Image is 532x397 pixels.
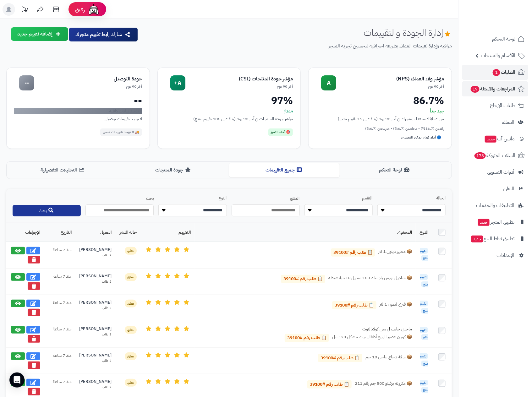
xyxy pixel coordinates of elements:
span: التقارير [502,184,514,193]
td: منذ 7 ساعة [44,348,75,374]
th: الإجراءات [6,223,44,242]
a: طلبات الإرجاع [462,98,528,113]
div: جيد جداً [316,108,444,114]
span: لوحة التحكم [492,35,515,43]
td: منذ 7 ساعة [44,295,75,321]
span: معلق [125,300,137,307]
span: تقييم منتج [420,327,428,340]
th: التاريخ [44,223,75,242]
span: 19 [471,86,480,93]
span: معلق [125,247,137,255]
span: جديد [478,219,490,226]
div: من عملائك سعداء بمتجرك في آخر 90 يوم (بناءً على 15 تقييم متجر) [316,116,444,122]
th: النوع [416,223,432,242]
span: 📦 مكرونة برفيتو 500 جم رقم 211 [355,380,412,389]
a: المراجعات والأسئلة19 [462,81,528,96]
a: أدوات التسويق [462,165,528,180]
div: 🎯 أداء متميز [268,128,293,136]
div: آخر 90 يوم [34,84,142,89]
span: جديد [471,236,483,242]
a: وآتس آبجديد [462,131,528,146]
span: معلق [125,352,137,360]
a: 📋 طلب رقم #39100 [307,380,352,389]
div: [PERSON_NAME] [79,379,112,385]
th: العميل [75,223,115,242]
button: شارك رابط تقييم متجرك [69,28,138,41]
th: المحتوى [195,223,416,242]
span: 📦 مرقة دجاج ماجي 18 جم [365,354,412,362]
div: 86.7% [316,95,444,106]
span: تقييم منتج [420,274,428,287]
div: مؤشر ولاء العملاء (NPS) [336,75,444,83]
span: المراجعات والأسئلة [470,84,515,93]
div: 2 طلب [79,385,112,390]
a: 📋 طلب رقم #39100 [332,301,376,309]
a: لوحة التحكم [462,31,528,46]
div: -- [19,75,34,90]
span: الإعدادات [496,251,514,260]
h1: إدارة الجودة والتقييمات [364,27,452,38]
span: أدوات التسويق [487,168,514,177]
span: السلات المتروكة [474,151,515,160]
a: 📋 طلب رقم #39100 [285,334,329,342]
span: وآتس آب [484,134,514,143]
span: الطلبات [492,68,515,77]
span: تقييم منتج [420,353,428,367]
div: Open Intercom Messenger [9,373,25,388]
span: العملاء [502,118,514,127]
button: بحث [13,205,81,216]
a: التطبيقات والخدمات [462,198,528,213]
img: ai-face.png [87,3,100,16]
div: [PERSON_NAME] [79,352,112,358]
label: التقييم [304,195,373,201]
span: تقييم منتج [420,248,428,261]
div: جودة التوصيل [34,75,142,83]
div: [PERSON_NAME] [79,247,112,253]
button: لوحة التحكم [340,163,450,177]
div: A+ [170,75,185,90]
span: معلق [125,326,137,334]
th: التقييم [140,223,195,242]
div: ماجاني جايب لي سن كولابالتوت [318,326,412,332]
div: 97% [165,95,293,106]
span: معلق [125,273,137,281]
div: 2 طلب [79,306,112,311]
div: A [321,75,336,90]
div: [PERSON_NAME] [79,273,112,279]
span: رفيق [75,6,85,13]
span: جديد [485,136,496,143]
button: جودة المنتجات [118,163,229,177]
p: مراقبة وإدارة تقييمات العملاء بطريقة احترافية لتحسين تجربة المتجر [143,42,452,50]
span: التطبيقات والخدمات [476,201,514,210]
span: تقييم منتج [420,380,428,393]
button: جميع التقييمات [229,163,340,177]
span: 1 [493,69,500,76]
a: تطبيق نقاط البيعجديد [462,231,528,246]
div: راضين (86.7%) • محايدين (6.7%) • منزعجين (6.7%) [316,126,444,131]
div: لا توجد بيانات كافية [14,108,142,114]
a: 📋 طلب رقم #39100 [281,275,325,283]
span: الأقسام والمنتجات [481,51,515,60]
span: 📦 مناديل نورس بلاستك 160 منديل 10حبة شنطه [328,275,412,283]
th: حالة النشر [115,223,140,242]
a: السلات المتروكة178 [462,148,528,163]
label: بحث [85,196,154,202]
div: لا توجد تقييمات توصيل [14,116,142,122]
div: آخر 90 يوم [336,84,444,89]
button: التحليلات التفصيلية [8,163,118,177]
span: طلبات الإرجاع [490,101,515,110]
span: تقييم منتج [420,301,428,314]
a: تحديثات المنصة [17,3,32,17]
span: معلق [125,379,137,387]
a: التقارير [462,181,528,196]
span: 📦 كرتون عصير الربيع أطفال توت مشكل 120 مل [332,334,412,342]
div: [PERSON_NAME] [79,300,112,306]
div: ممتاز [165,108,293,114]
td: منذ 7 ساعة [44,242,75,269]
label: المنتج [232,196,300,202]
div: 2 طلب [79,358,112,363]
div: مؤشر جودة المنتجات (CSI) [185,75,293,83]
td: منذ 7 ساعة [44,269,75,295]
a: العملاء [462,115,528,130]
div: 2 طلب [79,253,112,258]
